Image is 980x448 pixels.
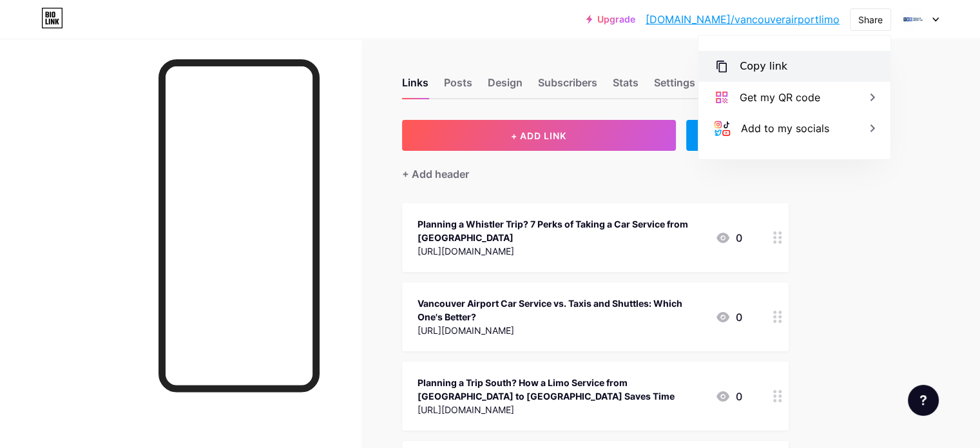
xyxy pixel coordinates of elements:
div: Get my QR code [740,90,820,105]
div: Subscribers [538,75,597,98]
div: Settings [654,75,695,98]
div: + ADD EMBED [686,120,789,151]
a: Upgrade [586,14,635,24]
div: Design [488,75,523,98]
div: Share [858,13,883,26]
div: 0 [715,309,742,325]
div: Stats [613,75,639,98]
div: 0 [715,230,742,246]
div: Vancouver Airport Car Service vs. Taxis and Shuttles: Which One's Better? [418,297,705,324]
div: Links [402,75,428,98]
div: [URL][DOMAIN_NAME] [418,324,705,337]
div: [URL][DOMAIN_NAME] [418,244,705,258]
span: + ADD LINK [511,130,566,141]
div: Posts [444,75,472,98]
div: Planning a Whistler Trip? 7 Perks of Taking a Car Service from [GEOGRAPHIC_DATA] [418,217,705,244]
button: + ADD LINK [402,120,676,151]
div: + Add header [402,166,469,182]
div: [URL][DOMAIN_NAME] [418,403,705,416]
div: Copy link [740,59,787,74]
img: Vancouver Airport Limo [901,7,925,32]
div: Planning a Trip South? How a Limo Service from [GEOGRAPHIC_DATA] to [GEOGRAPHIC_DATA] Saves Time [418,376,705,403]
div: Add to my socials [741,121,829,136]
a: [DOMAIN_NAME]/vancouverairportlimo [646,12,840,27]
div: 0 [715,389,742,404]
